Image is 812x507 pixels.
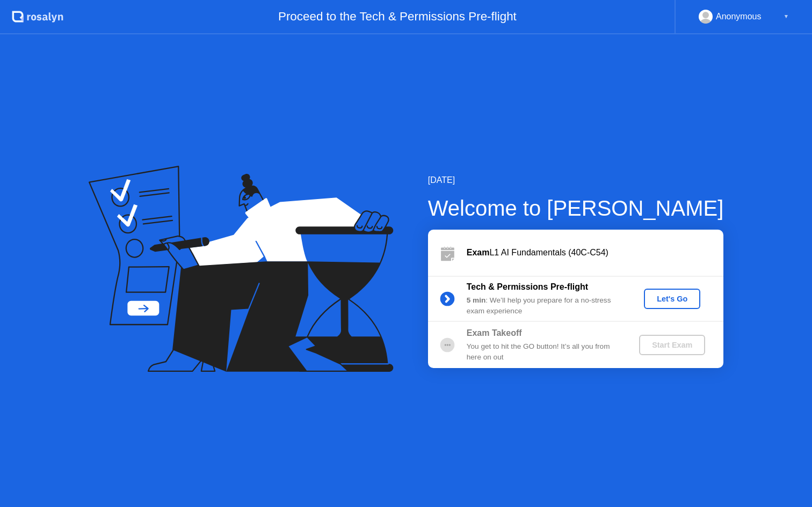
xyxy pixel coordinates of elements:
div: Anonymous [716,10,762,24]
div: L1 AI Fundamentals (40C-C54) [467,246,723,259]
div: You get to hit the GO button! It’s all you from here on out [467,341,621,363]
b: Tech & Permissions Pre-flight [467,282,588,291]
div: : We’ll help you prepare for a no-stress exam experience [467,295,621,317]
b: Exam [467,248,490,257]
b: Exam Takeoff [467,328,522,337]
button: Let's Go [644,289,700,309]
div: Welcome to [PERSON_NAME] [428,192,724,224]
div: Let's Go [648,295,696,303]
b: 5 min [467,296,486,304]
div: [DATE] [428,174,724,187]
div: ▼ [784,10,789,24]
button: Start Exam [639,335,705,355]
div: Start Exam [643,341,701,349]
